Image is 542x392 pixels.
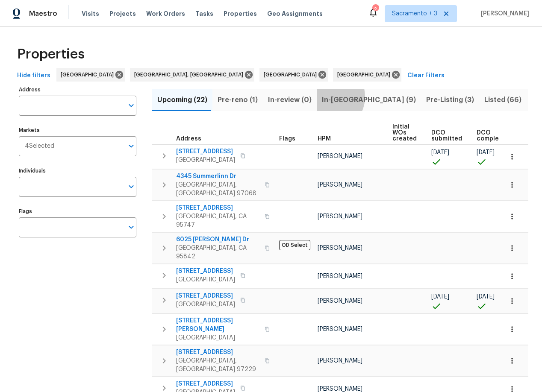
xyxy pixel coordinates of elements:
[431,294,449,300] span: [DATE]
[318,182,362,188] span: [PERSON_NAME]
[318,153,362,159] span: [PERSON_NAME]
[176,357,259,374] span: [GEOGRAPHIC_DATA], [GEOGRAPHIC_DATA] 97229
[477,130,505,142] span: DCO complete
[279,240,310,250] span: OD Select
[17,50,85,59] span: Properties
[268,94,312,106] span: In-review (0)
[176,292,235,300] span: [STREET_ADDRESS]
[318,386,362,392] span: [PERSON_NAME]
[176,235,259,244] span: 6025 [PERSON_NAME] Dr
[176,348,259,357] span: [STREET_ADDRESS]
[125,221,137,233] button: Open
[176,267,235,275] span: [STREET_ADDRESS]
[61,70,117,79] span: [GEOGRAPHIC_DATA]
[176,380,235,388] span: [STREET_ADDRESS]
[19,168,136,173] label: Individuals
[176,156,235,164] span: [GEOGRAPHIC_DATA]
[176,204,259,212] span: [STREET_ADDRESS]
[125,140,137,152] button: Open
[224,9,257,18] span: Properties
[431,130,462,142] span: DCO submitted
[318,358,362,364] span: [PERSON_NAME]
[264,70,320,79] span: [GEOGRAPHIC_DATA]
[333,68,401,82] div: [GEOGRAPHIC_DATA]
[125,99,137,111] button: Open
[56,68,125,82] div: [GEOGRAPHIC_DATA]
[404,68,448,84] button: Clear Filters
[176,316,259,333] span: [STREET_ADDRESS][PERSON_NAME]
[82,9,99,18] span: Visits
[477,9,529,18] span: [PERSON_NAME]
[176,172,259,181] span: 4345 Summerlinn Dr
[176,147,235,156] span: [STREET_ADDRESS]
[477,149,495,155] span: [DATE]
[267,9,323,18] span: Geo Assignments
[17,70,50,81] span: Hide filters
[337,70,394,79] span: [GEOGRAPHIC_DATA]
[477,294,495,300] span: [DATE]
[134,70,247,79] span: [GEOGRAPHIC_DATA], [GEOGRAPHIC_DATA]
[318,326,362,332] span: [PERSON_NAME]
[109,9,136,18] span: Projects
[392,124,417,142] span: Initial WOs created
[279,136,295,142] span: Flags
[176,244,259,261] span: [GEOGRAPHIC_DATA], CA 95842
[484,94,521,106] span: Listed (66)
[130,68,254,82] div: [GEOGRAPHIC_DATA], [GEOGRAPHIC_DATA]
[176,181,259,198] span: [GEOGRAPHIC_DATA], [GEOGRAPHIC_DATA] 97068
[318,136,331,142] span: HPM
[176,275,235,284] span: [GEOGRAPHIC_DATA]
[176,333,259,342] span: [GEOGRAPHIC_DATA]
[318,245,362,251] span: [PERSON_NAME]
[176,212,259,229] span: [GEOGRAPHIC_DATA], CA 95747
[318,214,362,219] span: [PERSON_NAME]
[372,5,378,14] div: 2
[29,9,57,18] span: Maestro
[322,94,416,106] span: In-[GEOGRAPHIC_DATA] (9)
[218,94,258,106] span: Pre-reno (1)
[14,68,54,84] button: Hide filters
[146,9,185,18] span: Work Orders
[318,298,362,304] span: [PERSON_NAME]
[176,136,201,142] span: Address
[157,94,207,106] span: Upcoming (22)
[259,68,328,82] div: [GEOGRAPHIC_DATA]
[195,11,213,17] span: Tasks
[431,149,449,155] span: [DATE]
[19,209,136,214] label: Flags
[318,273,362,279] span: [PERSON_NAME]
[125,181,137,193] button: Open
[19,128,136,133] label: Markets
[19,87,136,92] label: Address
[25,143,54,150] span: 4 Selected
[426,94,474,106] span: Pre-Listing (3)
[176,300,235,309] span: [GEOGRAPHIC_DATA]
[392,9,437,18] span: Sacramento + 3
[407,70,445,81] span: Clear Filters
